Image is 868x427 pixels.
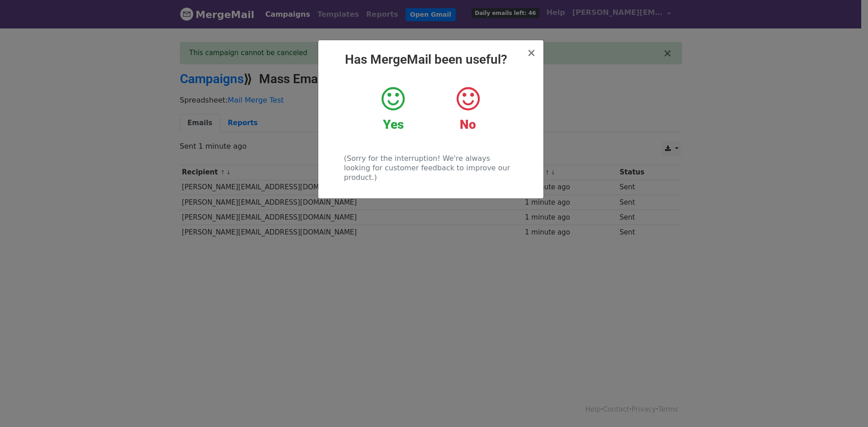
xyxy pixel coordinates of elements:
a: No [437,85,498,132]
p: (Sorry for the interruption! We're always looking for customer feedback to improve our product.) [344,154,517,182]
span: × [527,47,536,59]
strong: No [460,117,476,132]
a: Yes [363,85,424,132]
h2: Has MergeMail been useful? [325,52,536,67]
button: Close [527,47,536,58]
strong: Yes [383,117,404,132]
